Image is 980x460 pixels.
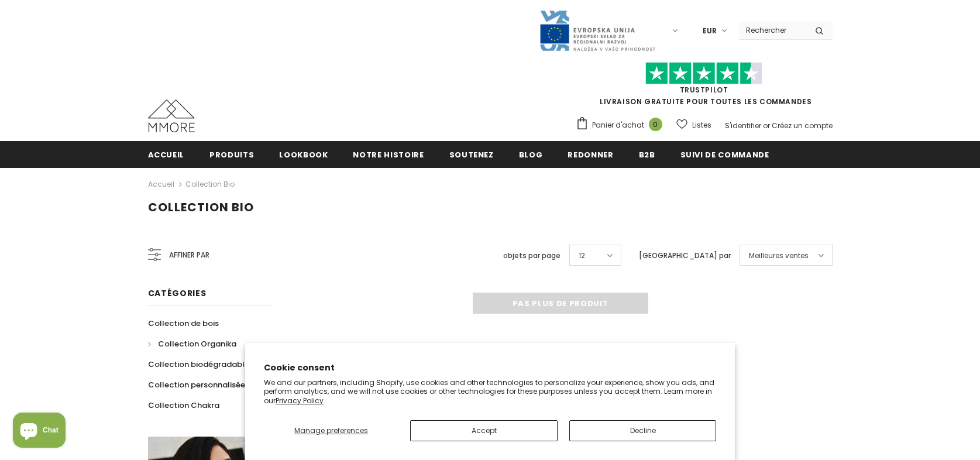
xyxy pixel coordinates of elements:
[185,179,235,189] a: Collection Bio
[148,354,249,375] a: Collection biodégradable
[576,116,668,134] a: Panier d'achat 0
[264,362,717,374] h2: Cookie consent
[680,141,769,167] a: Suivi de commande
[692,119,711,131] span: Listes
[749,250,809,262] span: Meilleures ventes
[539,9,656,52] img: Javni Razpis
[568,141,613,167] a: Redonner
[539,25,656,35] a: Javni Razpis
[576,67,833,107] span: LIVRAISON GRATUITE POUR TOUTES LES COMMANDES
[703,25,717,37] span: EUR
[639,250,731,262] label: [GEOGRAPHIC_DATA] par
[148,149,185,160] span: Accueil
[279,141,328,167] a: Lookbook
[148,313,219,334] a: Collection de bois
[639,149,655,160] span: B2B
[772,121,833,131] a: Créez un compte
[148,99,195,132] img: Cas MMORE
[148,400,219,411] span: Collection Chakra
[353,149,424,160] span: Notre histoire
[739,22,806,39] input: Search Site
[279,149,328,160] span: Lookbook
[264,420,399,441] button: Manage preferences
[449,149,494,160] span: soutenez
[649,118,662,131] span: 0
[353,141,424,167] a: Notre histoire
[449,141,494,167] a: soutenez
[592,119,644,131] span: Panier d'achat
[148,379,245,390] span: Collection personnalisée
[519,141,543,167] a: Blog
[276,396,324,406] a: Privacy Policy
[676,115,711,135] a: Listes
[148,318,219,329] span: Collection de bois
[209,141,254,167] a: Produits
[680,85,728,95] a: TrustPilot
[148,395,219,416] a: Collection Chakra
[148,287,207,299] span: Catégories
[148,375,245,395] a: Collection personnalisée
[579,250,585,262] span: 12
[9,413,69,451] inbox-online-store-chat: Shopify online store chat
[639,141,655,167] a: B2B
[148,334,236,354] a: Collection Organika
[410,420,558,441] button: Accept
[148,359,249,370] span: Collection biodégradable
[519,149,543,160] span: Blog
[725,121,761,131] a: S'identifier
[148,141,185,167] a: Accueil
[158,338,236,349] span: Collection Organika
[503,250,561,262] label: objets par page
[169,249,209,262] span: Affiner par
[763,121,770,131] span: or
[569,420,717,441] button: Decline
[148,199,254,215] span: Collection Bio
[680,149,769,160] span: Suivi de commande
[568,149,613,160] span: Redonner
[294,425,368,435] span: Manage preferences
[645,62,762,85] img: Faites confiance aux étoiles pilotes
[148,177,174,191] a: Accueil
[264,378,717,406] p: We and our partners, including Shopify, use cookies and other technologies to personalize your ex...
[209,149,254,160] span: Produits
